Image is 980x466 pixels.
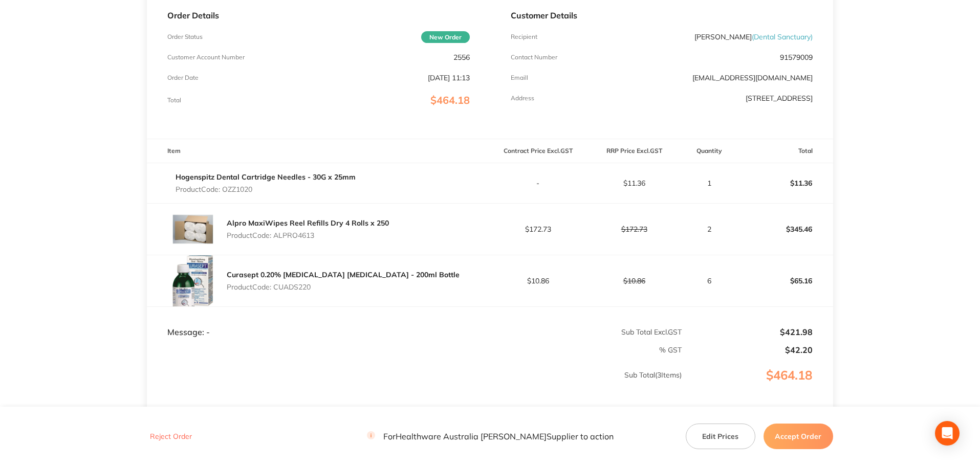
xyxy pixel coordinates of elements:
p: $464.18 [683,368,833,403]
p: Customer Details [511,11,813,20]
button: Reject Order [147,432,195,441]
img: ZDVjeXU3ag [167,204,219,255]
th: Contract Price Excl. GST [490,139,586,163]
th: Quantity [682,139,737,163]
p: [DATE] 11:13 [428,74,470,82]
p: $172.73 [491,225,586,233]
a: Alpro MaxiWipes Reel Refills Dry 4 Rolls x 250 [227,218,389,228]
p: Order Date [167,74,199,81]
p: Customer Account Number [167,54,245,61]
button: Accept Order [764,424,833,449]
p: % GST [147,346,682,354]
span: New Order [421,31,470,43]
p: [STREET_ADDRESS] [746,94,813,102]
img: Z2d5dnE1dw [167,255,219,306]
p: $42.20 [683,345,813,354]
p: Product Code: OZZ1020 [176,185,356,193]
p: $11.36 [586,179,682,187]
p: 6 [683,277,736,285]
p: Order Details [167,11,469,20]
p: 2 [683,225,736,233]
p: $65.16 [737,269,833,293]
a: Hogenspitz Dental Cartridge Needles - 30G x 25mm [176,172,356,182]
p: $172.73 [586,225,682,233]
p: $345.46 [737,217,833,241]
p: - [491,179,586,187]
th: Item [147,139,490,163]
p: [PERSON_NAME] [694,33,813,41]
p: $421.98 [683,327,813,337]
td: Message: - [147,306,490,337]
p: For Healthware Australia [PERSON_NAME] Supplier to action [367,432,614,441]
p: $10.86 [586,277,682,285]
p: 2556 [453,53,470,61]
p: 91579009 [780,53,813,61]
p: 1 [683,179,736,187]
p: Product Code: ALPRO4613 [227,231,389,239]
p: Total [167,97,181,104]
p: Recipient [511,33,537,40]
button: Edit Prices [686,424,755,449]
p: $10.86 [491,277,586,285]
p: Address [511,95,534,102]
div: Open Intercom Messenger [935,421,960,446]
span: $464.18 [430,94,470,106]
th: Total [737,139,833,163]
p: Sub Total Excl. GST [491,328,682,336]
a: Curasept 0.20% [MEDICAL_DATA] [MEDICAL_DATA] - 200ml Bottle [227,270,460,279]
p: Sub Total ( 3 Items) [147,371,682,400]
p: Order Status [167,33,203,40]
p: $11.36 [737,171,833,195]
a: [EMAIL_ADDRESS][DOMAIN_NAME] [692,73,813,82]
p: Emaill [511,74,528,81]
p: Product Code: CUADS220 [227,283,460,291]
span: ( Dental Sanctuary ) [752,32,813,41]
p: Contact Number [511,54,557,61]
th: RRP Price Excl. GST [586,139,682,163]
